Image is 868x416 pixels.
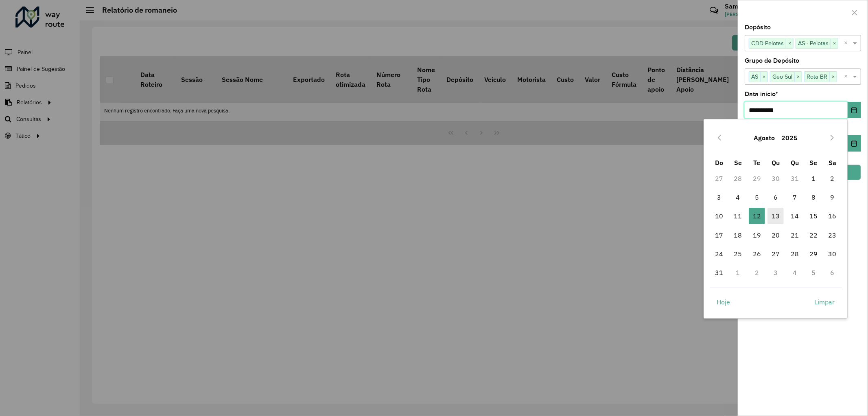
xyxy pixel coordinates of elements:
[750,128,778,147] button: Choose Month
[748,225,766,244] td: 19
[785,207,804,225] td: 14
[844,38,851,48] span: Clear all
[766,263,785,282] td: 3
[730,208,746,224] span: 11
[791,158,799,167] span: Qu
[749,208,765,224] span: 12
[823,263,842,282] td: 6
[729,225,748,244] td: 18
[710,225,728,244] td: 17
[805,227,822,243] span: 22
[823,207,842,225] td: 16
[786,39,793,48] span: ×
[826,131,839,144] button: Next Month
[778,128,801,147] button: Choose Year
[804,169,823,187] td: 1
[766,244,785,263] td: 27
[729,207,748,225] td: 11
[749,72,760,81] span: AS
[748,263,766,282] td: 2
[848,102,861,118] button: Choose Date
[767,246,784,262] span: 27
[810,158,818,167] span: Se
[745,56,799,66] label: Grupo de Depósito
[704,119,848,319] div: Choose Date
[823,169,842,187] td: 2
[715,158,723,167] span: Do
[829,72,837,82] span: ×
[772,158,780,167] span: Qu
[848,135,861,152] button: Choose Date
[823,225,842,244] td: 23
[711,189,727,205] span: 3
[785,169,804,187] td: 31
[717,297,730,307] span: Hoje
[729,244,748,263] td: 25
[748,207,766,225] td: 12
[796,38,831,48] span: AS - Pelotas
[815,297,835,307] span: Limpar
[710,244,728,263] td: 24
[745,89,778,99] label: Data início
[748,169,766,187] td: 29
[749,38,786,48] span: CDD Pelotas
[823,188,842,207] td: 9
[787,189,803,205] span: 7
[805,246,822,262] span: 29
[748,244,766,263] td: 26
[749,189,765,205] span: 5
[710,263,728,282] td: 31
[711,246,727,262] span: 24
[729,263,748,282] td: 1
[829,158,836,167] span: Sa
[745,22,771,32] label: Depósito
[710,294,737,310] button: Hoje
[785,225,804,244] td: 21
[767,189,784,205] span: 6
[787,227,803,243] span: 21
[748,188,766,207] td: 5
[730,189,746,205] span: 4
[760,72,767,82] span: ×
[831,39,838,48] span: ×
[804,188,823,207] td: 8
[805,170,822,187] span: 1
[808,294,842,310] button: Limpar
[824,170,841,187] span: 2
[785,244,804,263] td: 28
[824,246,841,262] span: 30
[711,227,727,243] span: 17
[794,72,802,82] span: ×
[766,169,785,187] td: 30
[766,225,785,244] td: 20
[805,72,829,81] span: Rota BR
[710,188,728,207] td: 3
[729,188,748,207] td: 4
[770,72,794,81] span: Geo Sul
[734,158,742,167] span: Se
[766,188,785,207] td: 6
[785,188,804,207] td: 7
[787,246,803,262] span: 28
[824,208,841,224] span: 16
[710,207,728,225] td: 10
[844,72,851,81] span: Clear all
[767,208,784,224] span: 13
[730,246,746,262] span: 25
[749,246,765,262] span: 26
[713,131,726,144] button: Previous Month
[824,227,841,243] span: 23
[804,244,823,263] td: 29
[805,189,822,205] span: 8
[805,208,822,224] span: 15
[730,227,746,243] span: 18
[710,169,728,187] td: 27
[766,207,785,225] td: 13
[785,263,804,282] td: 4
[729,169,748,187] td: 28
[804,207,823,225] td: 15
[787,208,803,224] span: 14
[749,227,765,243] span: 19
[711,264,727,281] span: 31
[767,227,784,243] span: 20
